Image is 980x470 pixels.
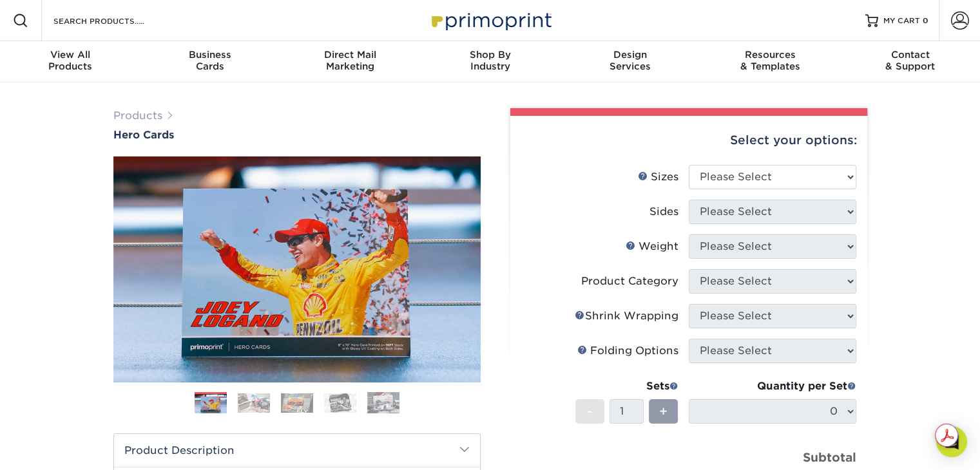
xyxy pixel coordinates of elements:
[281,393,313,413] img: Hero Cards 03
[575,308,678,324] div: Shrink Wrapping
[280,49,420,61] span: Direct Mail
[581,274,678,289] div: Product Category
[426,6,555,34] img: Primoprint
[113,129,481,141] a: Hero Cards
[700,41,840,82] a: Resources& Templates
[280,41,420,82] a: Direct MailMarketing
[420,41,560,82] a: Shop ByIndustry
[923,16,928,25] span: 0
[280,49,420,72] div: Marketing
[113,154,481,384] img: Hero Cards 01
[638,169,678,185] div: Sizes
[840,41,980,82] a: Contact& Support
[113,109,162,122] a: Products
[560,49,700,72] div: Services
[367,392,399,414] img: Hero Cards 05
[560,49,700,61] span: Design
[659,402,668,421] span: +
[840,49,980,72] div: & Support
[420,49,560,72] div: Industry
[649,204,678,220] div: Sides
[420,49,560,61] span: Shop By
[3,431,110,465] iframe: Google Customer Reviews
[840,49,980,61] span: Contact
[700,49,840,61] span: Resources
[324,393,356,413] img: Hero Cards 04
[803,450,856,464] strong: Subtotal
[140,41,280,82] a: BusinessCards
[238,393,270,413] img: Hero Cards 02
[195,394,227,414] img: Hero Cards 01
[575,379,678,394] div: Sets
[560,41,700,82] a: DesignServices
[577,343,678,359] div: Folding Options
[883,15,920,26] span: MY CART
[52,13,178,28] input: SEARCH PRODUCTS.....
[140,49,280,72] div: Cards
[521,116,857,165] div: Select your options:
[114,434,480,467] h2: Product Description
[626,239,678,254] div: Weight
[689,379,856,394] div: Quantity per Set
[587,402,593,421] span: -
[700,49,840,72] div: & Templates
[140,49,280,61] span: Business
